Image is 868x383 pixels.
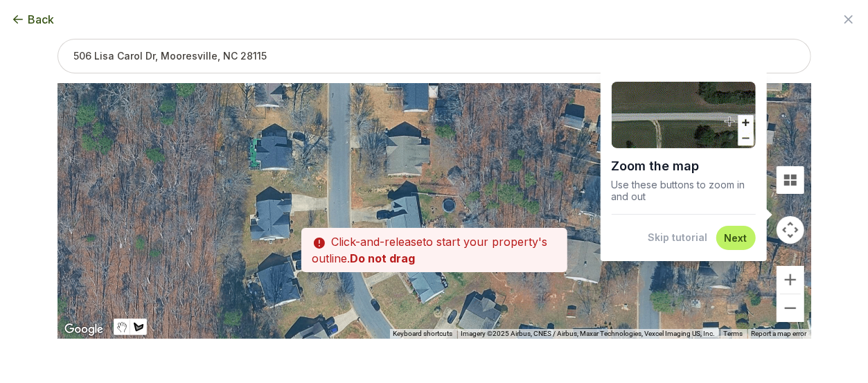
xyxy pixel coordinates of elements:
button: Stop drawing [114,319,130,335]
input: 506 Lisa Carol Dr, Mooresville, NC 28115 [57,39,811,73]
img: Google [61,321,107,339]
button: Zoom out [777,294,804,322]
a: Terms (opens in new tab) [724,330,743,337]
button: Zoom in [777,266,804,294]
strong: Do not drag [351,251,416,265]
button: Map camera controls [777,216,804,244]
span: Back [28,11,54,28]
span: Click-and-release [332,235,423,249]
span: Imagery ©2025 Airbus, CNES / Airbus, Maxar Technologies, Vexcel Imaging US, Inc. [461,330,716,337]
button: Keyboard shortcuts [393,329,453,339]
img: Demo of zooming into a lawn area [612,82,756,148]
button: Next [725,231,747,244]
button: Tilt map [777,166,804,194]
button: Back [11,11,54,28]
button: Draw a shape [130,319,147,335]
h1: Zoom the map [612,154,756,179]
button: Skip tutorial [648,231,708,244]
a: Open this area in Google Maps (opens a new window) [61,321,107,339]
p: to start your property's outline. [301,228,567,272]
a: Report a map error [752,330,807,337]
p: Use these buttons to zoom in and out [612,179,756,203]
